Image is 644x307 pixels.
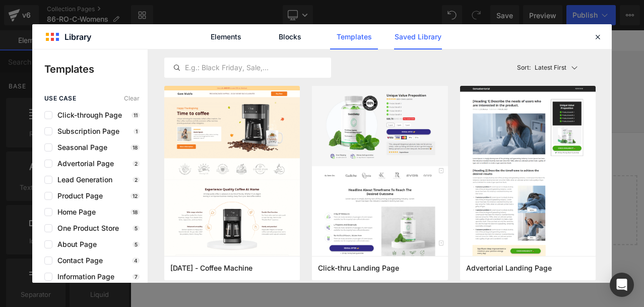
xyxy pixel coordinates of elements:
[116,60,157,87] a: Home
[133,241,140,247] p: 5
[132,258,140,264] p: 4
[464,59,493,88] summary: Search
[300,68,350,79] span: The Mission
[266,24,314,49] a: Blocks
[44,95,76,102] span: use case
[52,192,103,200] span: Product Page
[52,208,96,216] span: Home Page
[124,68,149,79] span: Home
[52,160,114,168] span: Advertorial Page
[133,161,140,167] p: 2
[133,225,140,231] p: 5
[219,60,292,87] a: Shop Country
[157,60,219,87] a: Shop State
[52,176,112,184] span: Lead Generation
[357,60,428,87] a: Media Center
[131,144,140,150] p: 18
[535,63,566,72] p: Latest First
[33,40,98,106] img: ColdStreets.Com
[52,143,107,151] span: Seasonal Page
[318,264,399,273] span: Click-thru Landing Page
[517,64,531,71] span: Sort:
[270,6,340,15] span: Welcome to our store
[124,95,140,102] span: Clear
[52,240,97,248] span: About Page
[24,224,586,231] p: or Drag & Drop elements from left sidebar
[309,196,400,216] a: Add Single Section
[210,196,301,216] a: Explore Blocks
[133,177,140,183] p: 2
[52,224,119,232] span: One Product Store
[202,24,250,49] a: Elements
[610,273,634,297] div: Open Intercom Messenger
[132,112,140,118] p: 11
[165,62,331,74] input: E.g.: Black Friday, Sale,...
[131,209,140,215] p: 18
[365,68,420,79] span: Media Center
[133,274,140,280] p: 7
[466,264,552,273] span: Advertorial Landing Page
[52,127,119,135] span: Subscription Page
[330,24,378,49] a: Templates
[131,193,140,199] p: 12
[292,60,358,87] a: The Mission
[134,128,140,134] p: 1
[52,257,103,265] span: Contact Page
[44,62,148,77] p: Templates
[513,58,596,78] button: Latest FirstSort:Latest First
[52,273,114,281] span: Information Page
[28,35,103,111] a: ColdStreets.Com
[227,68,284,79] span: Shop Country
[394,24,442,49] a: Saved Library
[165,68,211,79] span: Shop State
[52,111,122,119] span: Click-through Page
[170,264,252,273] span: Thanksgiving - Coffee Machine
